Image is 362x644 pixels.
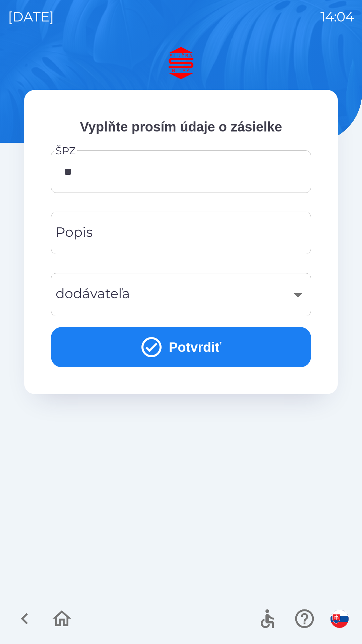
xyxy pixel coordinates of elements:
[320,7,354,27] p: 14:04
[56,144,75,158] label: ŠPZ
[51,117,311,137] p: Vyplňte prosím údaje o zásielke
[24,47,338,79] img: Logo
[51,327,311,367] button: Potvrdiť
[8,7,54,27] p: [DATE]
[330,610,349,628] img: sk flag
